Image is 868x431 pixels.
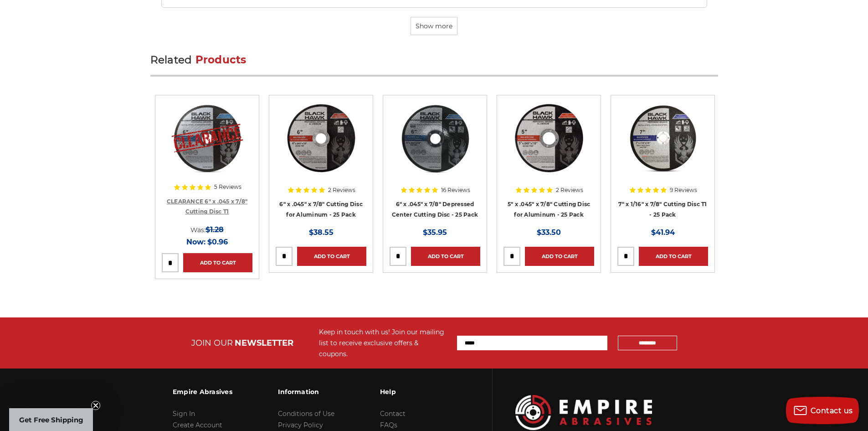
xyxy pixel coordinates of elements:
span: $41.94 [651,228,675,237]
img: 7 x 1/16 x 7/8 abrasive cut off wheel [627,102,699,175]
span: $0.96 [207,238,228,246]
img: 6 inch cut off wheel for aluminum [285,102,358,175]
span: $38.55 [309,228,334,237]
a: 6 inch cut off wheel for aluminum [276,102,366,188]
a: CLEARANCE 6" x .045 x 7/8" Cut Off wheel [162,102,252,188]
span: Show more [416,22,452,30]
div: Keep in touch with us! Join our mailing list to receive exclusive offers & coupons. [319,327,448,359]
a: Add to Cart [411,247,480,266]
span: $33.50 [537,228,561,237]
h3: Empire Abrasives [173,382,232,401]
a: 6" x .045" x 7/8" Depressed Center Type 27 Cut Off Wheel [390,102,480,188]
a: Add to Cart [183,253,252,272]
span: Now: [186,238,205,246]
img: 6" x .045" x 7/8" Depressed Center Type 27 Cut Off Wheel [399,102,472,175]
a: Add to Cart [297,247,366,266]
a: 5 inch cutting disc for aluminum [503,102,594,188]
img: Empire Abrasives Logo Image [515,395,652,430]
a: 7 x 1/16 x 7/8 abrasive cut off wheel [617,102,708,188]
a: Conditions of Use [278,410,334,418]
span: Contact us [811,406,853,415]
span: 16 Reviews [441,187,470,193]
div: Was: [162,223,252,236]
div: Get Free ShippingClose teaser [9,408,93,431]
img: CLEARANCE 6" x .045 x 7/8" Cut Off wheel [171,102,244,175]
span: 2 Reviews [556,187,583,193]
span: Get Free Shipping [19,415,83,424]
a: 6" x .045" x 7/8" Depressed Center Cutting Disc - 25 Pack [392,201,478,218]
a: FAQs [380,421,397,429]
a: 6" x .045" x 7/8" Cutting Disc for Aluminum - 25 Pack [279,201,363,218]
a: 5" x .045" x 7/8" Cutting Disc for Aluminum - 25 Pack [508,201,591,218]
a: Add to Cart [525,247,594,266]
span: JOIN OUR [191,338,233,348]
button: Contact us [786,397,859,424]
span: 2 Reviews [328,187,355,193]
button: Show more [411,17,457,35]
h3: Information [278,382,334,401]
span: Related [150,53,192,66]
a: Sign In [173,410,195,418]
span: NEWSLETTER [235,338,293,348]
a: Privacy Policy [278,421,323,429]
a: Add to Cart [639,247,708,266]
a: Contact [380,410,406,418]
span: 9 Reviews [670,187,697,193]
h3: Help [380,382,442,401]
span: 5 Reviews [214,184,241,190]
span: $1.28 [205,225,224,234]
a: CLEARANCE 6" x .045 x 7/8" Cutting Disc T1 [167,198,248,215]
a: 7" x 1/16" x 7/8" Cutting Disc T1 - 25 Pack [618,201,707,218]
img: 5 inch cutting disc for aluminum [513,102,586,175]
span: Products [195,53,247,66]
a: Create Account [173,421,222,429]
span: $35.95 [423,228,447,237]
button: Close teaser [91,401,100,410]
